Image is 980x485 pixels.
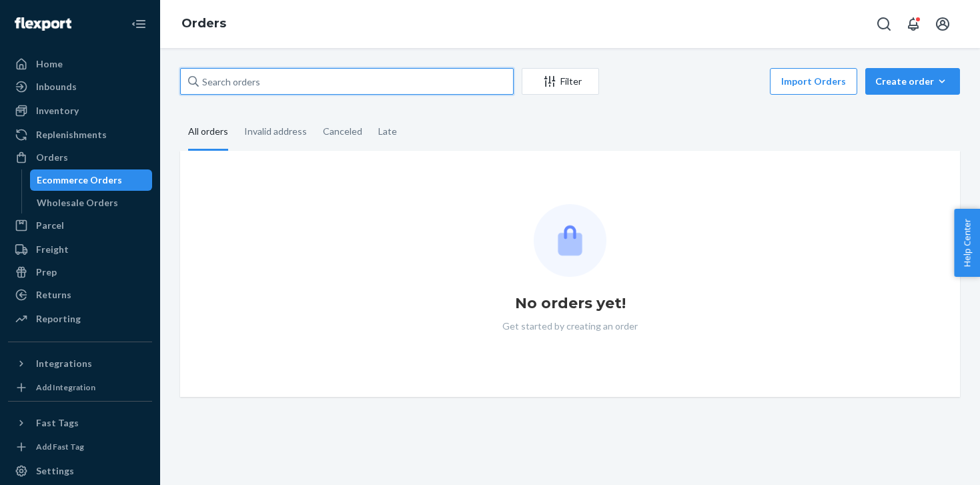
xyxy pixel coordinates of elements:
a: Parcel [8,215,152,236]
a: Replenishments [8,124,152,145]
div: All orders [188,114,228,151]
a: Wholesale Orders [30,192,153,213]
button: Fast Tags [8,412,152,434]
div: Orders [36,151,68,164]
div: Create order [875,75,950,88]
a: Home [8,53,152,75]
div: Inbounds [36,80,77,93]
button: Filter [522,68,599,95]
div: Prep [36,266,57,279]
div: Invalid address [244,114,307,149]
button: Integrations [8,353,152,374]
div: Late [378,114,397,149]
a: Inbounds [8,76,152,97]
a: Add Fast Tag [8,439,152,455]
a: Freight [8,239,152,260]
div: Reporting [36,312,81,326]
a: Orders [181,16,226,31]
a: Ecommerce Orders [30,169,153,191]
p: Get started by creating an order [502,320,638,333]
h1: No orders yet! [515,293,626,314]
div: Wholesale Orders [37,196,118,209]
div: Ecommerce Orders [37,173,122,187]
input: Search orders [180,68,514,95]
div: Settings [36,464,74,478]
a: Add Integration [8,380,152,396]
img: Flexport logo [15,17,71,31]
button: Close Navigation [125,11,152,37]
div: Inventory [36,104,79,117]
button: Create order [865,68,960,95]
div: Filter [522,75,598,88]
div: Integrations [36,357,92,370]
button: Open notifications [900,11,927,37]
a: Prep [8,262,152,283]
div: Home [36,57,63,71]
button: Import Orders [770,68,857,95]
div: Replenishments [36,128,107,141]
img: Empty list [534,204,606,277]
button: Open account menu [929,11,956,37]
a: Returns [8,284,152,306]
div: Canceled [323,114,362,149]
a: Orders [8,147,152,168]
a: Reporting [8,308,152,330]
div: Add Integration [36,382,95,393]
a: Inventory [8,100,152,121]
div: Add Fast Tag [36,441,84,452]
ol: breadcrumbs [171,5,237,43]
div: Fast Tags [36,416,79,430]
a: Settings [8,460,152,482]
button: Open Search Box [871,11,897,37]
button: Help Center [954,209,980,277]
div: Returns [36,288,71,302]
div: Parcel [36,219,64,232]
div: Freight [36,243,69,256]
